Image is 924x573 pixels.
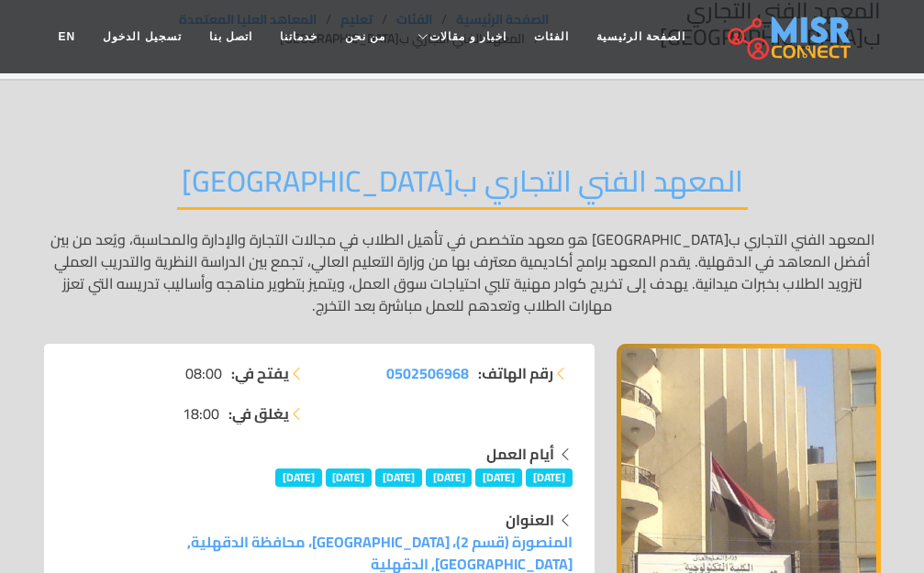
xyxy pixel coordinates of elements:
[228,402,289,424] strong: يغلق في:
[386,362,469,384] a: 0502506968
[185,362,222,384] span: 08:00
[177,163,748,210] h2: المعهد الفني التجاري ب[GEOGRAPHIC_DATA]
[375,468,422,487] span: [DATE]
[231,362,289,384] strong: يفتح في:
[331,19,399,54] a: من نحن
[386,359,469,387] span: 0502506968
[195,19,266,54] a: اتصل بنا
[45,19,90,54] a: EN
[183,402,219,424] span: 18:00
[89,19,195,54] a: تسجيل الدخول
[266,19,331,54] a: خدماتنا
[520,19,583,54] a: الفئات
[728,14,851,60] img: main.misr_connect
[399,19,520,54] a: اخبار و مقالات
[526,468,573,487] span: [DATE]
[583,19,699,54] a: الصفحة الرئيسية
[506,506,554,534] strong: العنوان
[426,468,473,487] span: [DATE]
[275,468,322,487] span: [DATE]
[475,468,522,487] span: [DATE]
[326,468,373,487] span: [DATE]
[44,228,881,316] p: المعهد الفني التجاري ب[GEOGRAPHIC_DATA] هو معهد متخصص في تأهيل الطلاب في مجالات التجارة والإدارة ...
[429,28,507,45] span: اخبار و مقالات
[486,440,554,468] strong: أيام العمل
[478,362,553,384] strong: رقم الهاتف:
